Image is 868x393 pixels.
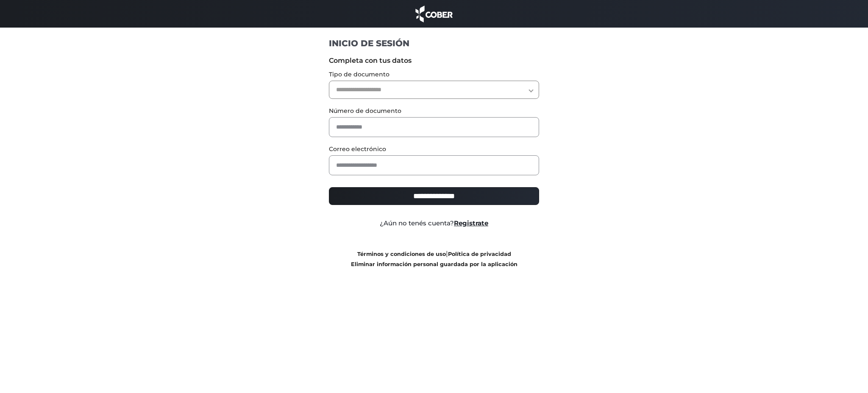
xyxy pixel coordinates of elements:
label: Tipo de documento [329,70,540,79]
label: Correo electrónico [329,145,540,154]
div: | [323,249,546,269]
h1: INICIO DE SESIÓN [329,38,540,49]
label: Completa con tus datos [329,56,540,66]
a: Registrate [454,219,488,227]
img: cober_marca.png [413,4,455,23]
div: ¿Aún no tenés cuenta? [323,219,546,228]
a: Términos y condiciones de uso [357,251,446,257]
a: Política de privacidad [448,251,511,257]
a: Eliminar información personal guardada por la aplicación [351,261,517,267]
label: Número de documento [329,107,540,115]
